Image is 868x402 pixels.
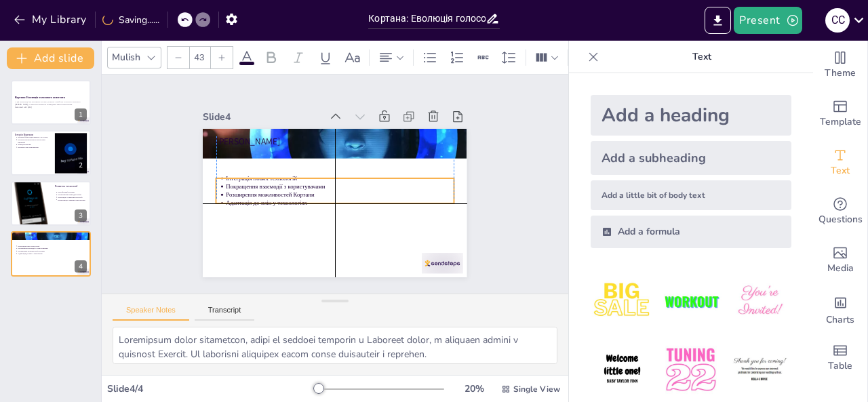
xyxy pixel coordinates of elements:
p: Кортана була представлена у 2013 році [18,136,51,138]
button: Transcript [195,306,255,321]
div: Mulish [109,48,143,66]
p: Розвиток технології [55,184,87,188]
button: Speaker Notes [113,306,189,321]
p: Адаптація до змін у технологіях [18,252,87,255]
p: Інтеграція нових технологій [18,245,87,247]
div: 2 [11,130,91,175]
span: Theme [825,66,856,81]
button: Export to PowerPoint [705,7,731,34]
p: У цій презентації ми розглянемо історію, розвиток і майбутнє голосового асистента [PERSON_NAME], ... [15,101,87,106]
div: Change the overall theme [813,41,867,89]
div: Add a formula [591,216,791,248]
div: Get real-time input from your audience [813,187,867,236]
div: Add a little bit of body text [591,180,791,210]
span: Media [827,261,854,276]
div: Add images, graphics, shapes or video [813,236,867,285]
p: Історія Кортани [15,132,51,136]
div: Add a subheading [591,141,791,175]
div: Add a table [813,334,867,382]
p: Generated with [URL] [15,106,87,108]
input: Insert title [368,9,485,28]
span: Charts [826,313,854,327]
p: Покращення взаємодії з користувачами [233,138,445,239]
div: 4 [75,260,87,273]
p: Розпізнавання природної мови [58,193,87,196]
span: Table [828,359,852,374]
p: Інтеграція нових технологій [236,131,448,231]
img: 1.jpeg [591,270,654,333]
button: Present [734,7,802,34]
div: Add a heading [591,95,791,136]
p: Text [604,41,800,73]
span: Single View [513,384,560,395]
p: [PERSON_NAME] [241,91,464,199]
div: С С [825,8,850,33]
div: 1 [11,80,91,125]
span: Template [820,115,861,129]
img: 4.jpeg [591,338,654,401]
div: Slide 4 / 4 [107,382,314,395]
div: Column Count [532,47,562,68]
div: Add ready made slides [813,89,867,138]
span: Questions [818,212,863,227]
p: Розширення можливостей Кортани [230,146,441,246]
span: Text [831,163,850,178]
div: 1 [75,108,87,121]
div: Slide 4 [239,63,352,123]
p: Кортана інтегрувалася в екосистему Microsoft [18,138,51,143]
textarea: Loremipsum dolor sitametcon, adipi el seddoei temporin u Laboreet dolor, m aliquaen admini v quis... [113,327,557,364]
img: 3.jpeg [728,270,791,333]
div: 4 [11,231,91,276]
div: Add charts and graphs [813,285,867,334]
button: С С [825,7,850,34]
img: 6.jpeg [728,338,791,401]
div: 3 [75,209,87,222]
p: Покращення взаємодії з користувачами [18,247,87,250]
p: Адаптація до змін у технологіях [226,153,438,254]
img: 2.jpeg [659,270,722,333]
div: 20 % [458,382,490,395]
div: 2 [75,159,87,172]
img: 5.jpeg [659,338,722,401]
button: Add slide [7,47,94,69]
div: Saving...... [102,14,159,26]
p: Кортана стала популярною [18,146,51,148]
div: 3 [11,181,91,226]
p: [PERSON_NAME] [15,233,87,237]
p: Конкуренція з іншими асистентами [58,199,87,201]
p: Інтеграція з сервісами Microsoft [58,196,87,199]
p: Нові функції Кортани [58,191,87,194]
p: Розширення можливостей Кортани [18,250,87,253]
button: My Library [10,9,92,31]
div: Add text boxes [813,138,867,187]
p: Функції Кортани [18,143,51,146]
strong: Кортана: Еволюція голосового асистента [15,96,65,100]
